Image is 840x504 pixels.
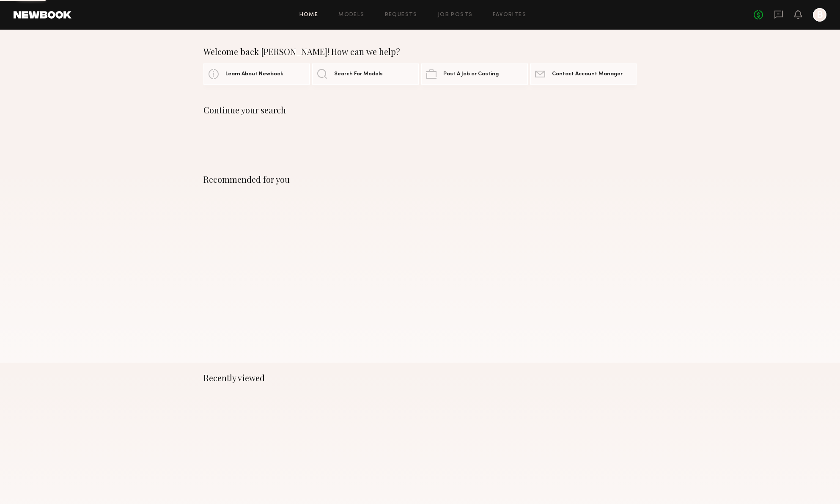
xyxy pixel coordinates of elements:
[438,12,473,18] a: Job Posts
[203,105,637,115] div: Continue your search
[225,72,283,77] span: Learn About Newbook
[813,8,826,22] a: B
[338,12,364,18] a: Models
[443,72,499,77] span: Post A Job or Casting
[299,12,318,18] a: Home
[203,47,637,57] div: Welcome back [PERSON_NAME]! How can we help?
[334,72,383,77] span: Search For Models
[421,63,528,85] a: Post A Job or Casting
[530,63,637,85] a: Contact Account Manager
[312,63,419,85] a: Search For Models
[493,12,526,18] a: Favorites
[552,72,623,77] span: Contact Account Manager
[385,12,417,18] a: Requests
[203,373,637,383] div: Recently viewed
[203,63,310,85] a: Learn About Newbook
[203,174,637,185] div: Recommended for you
